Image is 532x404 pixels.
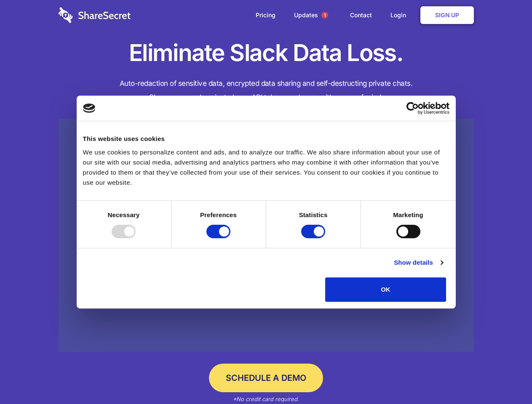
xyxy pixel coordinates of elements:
h4: Auto-redaction of sensitive data, encrypted data sharing and self-destructing private chats. Shar... [59,77,474,104]
em: *No credit card required. [233,396,299,402]
a: Pricing [247,2,284,28]
strong: Preferences [200,211,237,218]
button: OK [325,277,446,302]
span: 1 [321,12,328,19]
a: Sign Up [420,6,474,24]
strong: Necessary [108,211,140,218]
strong: Statistics [299,211,328,218]
strong: Marketing [393,211,423,218]
img: logo [83,104,96,113]
h1: Eliminate Slack Data Loss. [59,38,474,68]
a: Show details [394,258,443,268]
div: We use cookies to personalize content and ads, and to analyze our traffic. We also share informat... [83,147,449,188]
div: This website uses cookies [83,134,449,144]
a: Contact [342,2,380,28]
a: Schedule a Demo [209,364,323,392]
a: Wistia video thumbnail [59,119,474,352]
a: Usercentrics Cookiebot - opens in a new window [376,102,449,114]
a: Login [382,2,419,28]
img: logo-wordmark-white-trans-d4663122ce5f474addd5e946df7df03e33cb6a1c49d2221995e7729f52c070b2.svg [59,7,131,23]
